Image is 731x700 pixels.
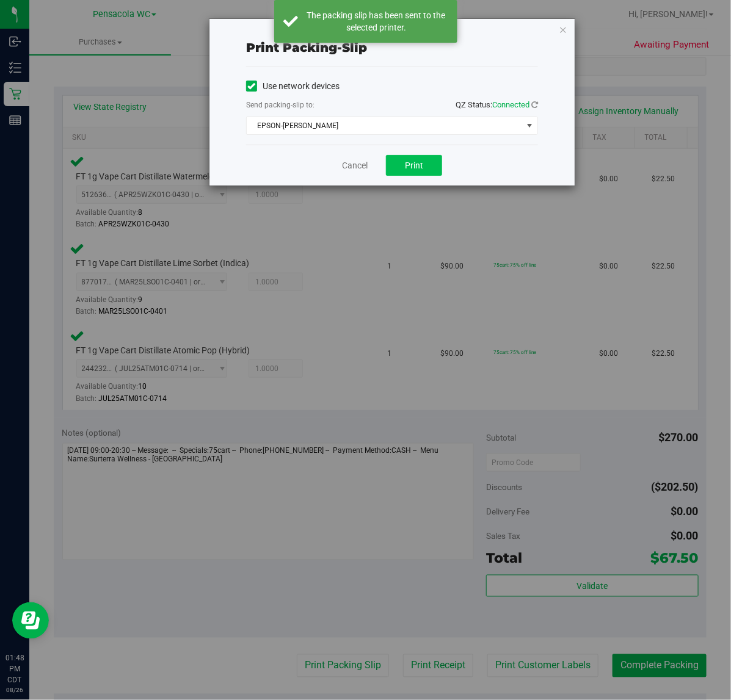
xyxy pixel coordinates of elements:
span: Print [405,161,423,170]
label: Send packing-slip to: [246,99,315,110]
button: Print [386,155,442,176]
span: EPSON-[PERSON_NAME] [247,117,522,134]
label: Use network devices [246,80,340,93]
span: Connected [492,100,529,109]
span: Print packing-slip [246,40,367,55]
div: The packing slip has been sent to the selected printer. [305,9,448,34]
iframe: Resource center [12,602,49,639]
span: QZ Status: [456,100,538,109]
span: select [522,117,537,134]
a: Cancel [342,159,368,172]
